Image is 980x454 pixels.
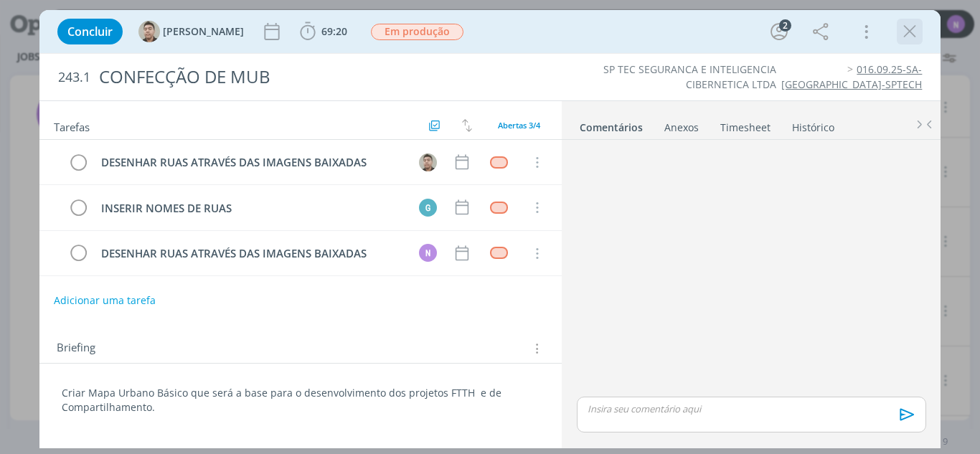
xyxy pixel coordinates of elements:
[95,245,406,263] div: DESENHAR RUAS ATRAVÉS DAS IMAGENS BAIXADAS
[95,153,406,171] div: DESENHAR RUAS ATRAVÉS DAS IMAGENS BAIXADAS
[779,19,791,32] div: 2
[720,114,771,135] a: Timesheet
[138,21,160,42] img: M
[67,26,113,37] span: Concluir
[57,339,95,358] span: Briefing
[53,288,156,313] button: Adicionar uma tarefa
[768,20,791,43] button: 2
[419,244,437,262] div: N
[138,21,244,42] button: M[PERSON_NAME]
[462,119,472,132] img: arrow-down-up.svg
[417,197,438,218] button: G
[498,120,540,131] span: Abertas 3/4
[419,153,437,171] img: M
[58,70,90,85] span: 243.1
[419,199,437,217] div: G
[417,151,438,173] button: M
[296,20,351,43] button: 69:20
[417,242,438,264] button: N
[95,199,406,217] div: INSERIR NOMES DE RUAS
[163,27,244,37] span: [PERSON_NAME]
[370,23,464,41] button: Em produção
[321,24,347,38] span: 69:20
[781,62,922,90] a: 016.09.25-SA-[GEOGRAPHIC_DATA]-SPTECH
[371,24,463,40] span: Em produção
[579,114,644,135] a: Comentários
[54,117,90,134] span: Tarefas
[93,60,556,95] div: CONFECÇÃO DE MUB
[39,10,941,448] div: dialog
[664,120,699,135] div: Anexos
[603,62,776,90] a: SP TEC SEGURANCA E INTELIGENCIA CIBERNETICA LTDA
[791,114,835,135] a: Histórico
[62,386,540,415] p: Criar Mapa Urbano Básico que será a base para o desenvolvimento dos projetos FTTH e de Compartilh...
[57,19,123,44] button: Concluir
